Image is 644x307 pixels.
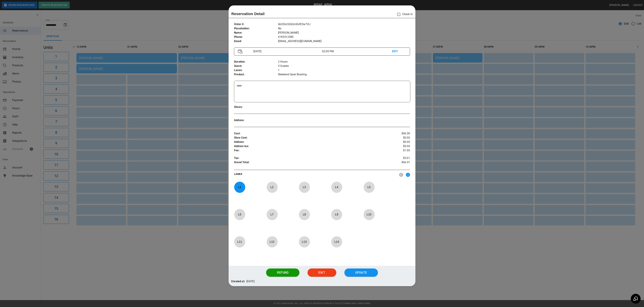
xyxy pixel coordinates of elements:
[231,279,245,284] p: Created at:
[234,144,381,148] p: Addons tax :
[234,39,278,43] p: Email :
[278,68,410,72] p: 1
[234,148,381,153] p: Fee :
[363,210,375,218] p: L 10
[234,210,245,218] p: L 6
[234,31,278,35] p: Name :
[381,131,410,136] p: $60.00
[278,39,410,43] p: [EMAIL_ADDRESS][DOMAIN_NAME]
[252,49,322,53] p: [DATE]
[278,35,410,39] p: 6185312580
[234,156,381,160] p: Tax :
[234,60,278,64] p: Duration :
[234,136,381,140] p: Shoe Cost :
[278,26,410,31] p: No
[278,64,410,68] p: 5 Guests
[392,49,406,54] p: EDIT
[234,35,278,39] p: Phone :
[299,210,310,218] p: L 8
[266,210,278,218] p: L 7
[395,11,413,18] p: Check In
[234,172,396,177] p: LANES
[238,49,243,54] img: Vector
[234,105,278,109] p: Shoes :
[331,183,342,191] p: L 4
[331,210,342,218] p: L 9
[278,31,410,35] p: [PERSON_NAME]
[234,238,245,246] p: L 11
[234,64,278,68] p: Guest :
[381,156,410,160] p: $5.01
[299,238,310,246] p: L 13
[381,136,410,140] p: $0.00
[266,238,278,246] p: L 12
[278,60,410,64] p: 2 Hours
[278,22,410,26] p: 6k30Gz526QmEsfE3wTXJ
[381,144,410,148] p: $0.00
[234,22,278,26] p: Order # :
[331,238,342,246] p: L 14
[234,131,381,136] p: Cost :
[381,160,410,165] p: $66.01
[399,173,403,177] img: nav_left.svg
[246,279,255,284] p: [DATE]
[266,183,278,191] p: L 2
[234,72,278,77] p: Product :
[299,183,310,191] p: L 3
[322,49,392,53] p: 02:00 PM
[381,140,410,144] p: $0.00
[234,160,381,165] p: Grand Total :
[363,183,375,191] p: L 5
[266,268,299,277] button: Refund
[381,148,410,153] p: $1.00
[278,72,410,77] p: Weekend Open Bowling
[231,11,265,17] p: Reservation Detail
[344,268,378,277] button: Update
[234,140,381,144] p: Addons :
[234,26,278,31] p: Placeholder :
[308,268,336,277] button: Exit
[234,118,278,122] p: Addons :
[234,183,245,191] p: L 1
[406,173,410,177] img: right.svg
[234,68,278,72] p: Lanes :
